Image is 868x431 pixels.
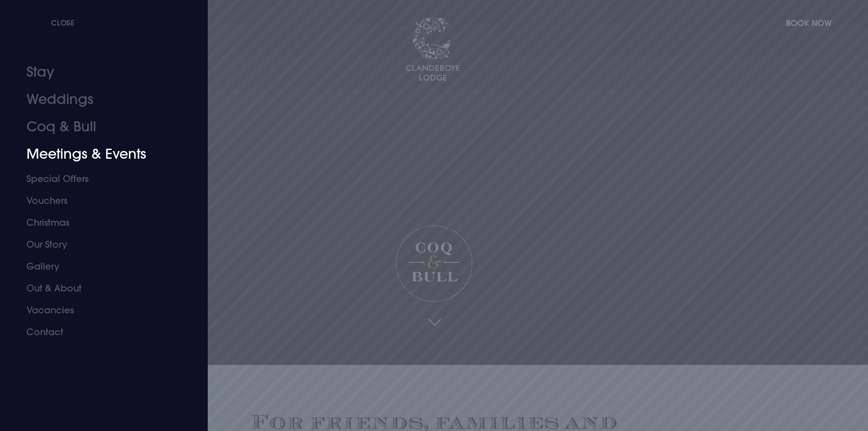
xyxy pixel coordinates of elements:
[27,13,75,32] button: Close
[26,255,170,277] a: Gallery
[26,277,170,299] a: Out & About
[26,58,170,86] a: Stay
[26,113,170,140] a: Coq & Bull
[51,18,75,27] span: Close
[26,234,170,255] a: Our Story
[26,212,170,234] a: Christmas
[26,168,170,190] a: Special Offers
[26,190,170,212] a: Vouchers
[26,299,170,321] a: Vacancies
[26,86,170,113] a: Weddings
[26,140,170,168] a: Meetings & Events
[26,321,170,343] a: Contact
